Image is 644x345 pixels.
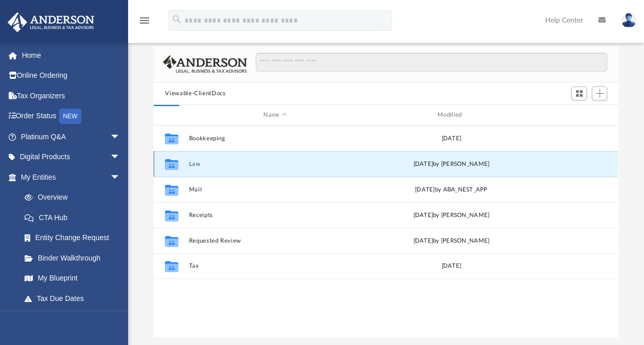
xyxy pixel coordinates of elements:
a: Tax Due Dates [14,288,136,309]
img: User Pic [621,13,636,28]
div: [DATE] [365,262,537,271]
a: menu [138,19,151,27]
a: Overview [14,187,136,208]
img: Anderson Advisors Platinum Portal [5,12,97,32]
button: Bookkeeping [189,135,361,142]
div: [DATE] by [PERSON_NAME] [365,236,537,246]
i: menu [138,14,151,27]
a: Order StatusNEW [7,106,136,127]
button: Tax [189,263,361,269]
div: [DATE] [365,134,537,143]
div: Name [189,111,361,120]
a: Entity Change Request [14,228,136,248]
a: Home [7,45,136,66]
div: [DATE] by [PERSON_NAME] [365,211,537,220]
button: Switch to Grid View [571,87,587,101]
button: Receipts [189,212,361,219]
input: Search files and folders [256,53,607,72]
div: [DATE] by ABA_NEST_APP [365,185,537,195]
button: Requested Review [189,238,361,244]
button: Law [189,161,361,167]
div: id [542,111,614,120]
button: Mail [189,186,361,193]
a: Online Ordering [7,66,136,86]
a: CTA Hub [14,207,136,228]
a: Digital Productsarrow_drop_down [7,147,136,167]
i: search [171,14,182,25]
span: arrow_drop_down [110,147,131,168]
span: arrow_drop_down [110,167,131,188]
div: id [158,111,184,120]
button: Add [592,87,607,101]
a: Binder Walkthrough [14,248,136,268]
a: Platinum Q&Aarrow_drop_down [7,126,136,147]
a: Tax Organizers [7,85,136,106]
a: My [PERSON_NAME] Teamarrow_drop_down [7,309,131,329]
span: arrow_drop_down [110,126,131,147]
div: NEW [59,109,81,124]
span: arrow_drop_down [110,309,131,330]
a: My Blueprint [14,268,131,289]
div: Modified [365,111,537,120]
div: grid [154,125,618,338]
div: [DATE] by [PERSON_NAME] [365,160,537,169]
a: My Entitiesarrow_drop_down [7,167,136,187]
button: Viewable-ClientDocs [165,89,225,98]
